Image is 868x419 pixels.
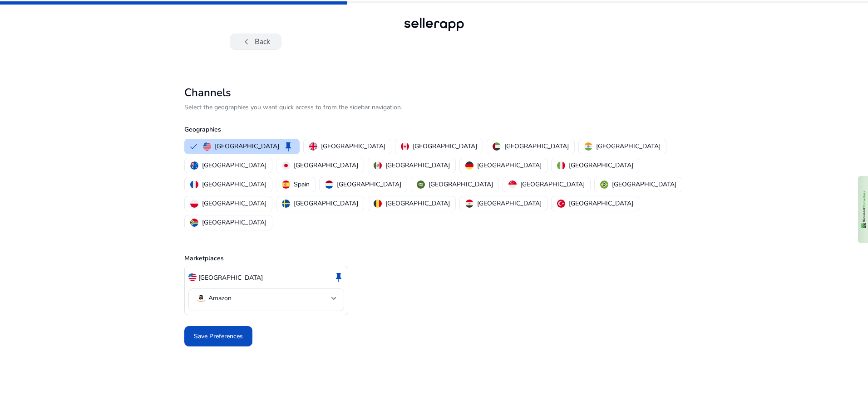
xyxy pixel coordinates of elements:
img: es.svg [282,180,290,189]
span: chevron_left [241,36,252,47]
p: [GEOGRAPHIC_DATA] [612,180,676,189]
img: mx.svg [374,161,382,170]
h2: Channels [184,86,684,99]
img: tr.svg [557,200,565,208]
p: [GEOGRAPHIC_DATA] [477,161,542,170]
img: us.svg [203,142,211,151]
p: [GEOGRAPHIC_DATA] [385,199,450,208]
p: [GEOGRAPHIC_DATA] [321,141,385,151]
button: chevron_leftBack [230,34,281,50]
p: [GEOGRAPHIC_DATA] [413,141,477,151]
img: za.svg [190,219,198,227]
p: [GEOGRAPHIC_DATA] [569,199,633,208]
p: Geographies [184,125,684,134]
img: 1EdhxLVo1YiRZ3Z8BN9RqzlQoUKFChUqVNCHvwChSTTdtRxrrAAAAABJRU5ErkJggg== [860,190,867,229]
img: sg.svg [508,180,517,189]
img: sa.svg [417,180,425,189]
p: Spain [294,180,310,189]
img: uk.svg [309,142,317,151]
span: Save Preferences [194,331,243,341]
p: [GEOGRAPHIC_DATA] [504,141,569,151]
img: nl.svg [325,180,333,189]
img: ae.svg [493,142,501,151]
img: us.svg [188,273,197,281]
img: amazon.svg [196,293,207,304]
img: se.svg [282,200,290,208]
img: au.svg [190,161,198,170]
p: [GEOGRAPHIC_DATA] [520,180,585,189]
p: [GEOGRAPHIC_DATA] [202,199,266,208]
span: keep [283,141,294,152]
p: [GEOGRAPHIC_DATA] [215,141,279,151]
img: br.svg [600,180,608,189]
img: it.svg [557,161,565,170]
p: [GEOGRAPHIC_DATA] [198,273,263,283]
p: [GEOGRAPHIC_DATA] [429,180,493,189]
p: [GEOGRAPHIC_DATA] [477,199,542,208]
span: keep [333,272,344,283]
p: [GEOGRAPHIC_DATA] [569,161,633,170]
button: Save Preferences [184,326,252,346]
p: [GEOGRAPHIC_DATA] [294,199,358,208]
img: fr.svg [190,180,198,189]
img: eg.svg [465,200,473,208]
img: de.svg [465,161,473,170]
p: [GEOGRAPHIC_DATA] [385,161,450,170]
p: Marketplaces [184,253,684,263]
p: [GEOGRAPHIC_DATA] [294,161,358,170]
p: Amazon [208,294,232,302]
img: ca.svg [401,142,409,151]
p: [GEOGRAPHIC_DATA] [202,180,266,189]
img: be.svg [374,200,382,208]
img: pl.svg [190,200,198,208]
p: Select the geographies you want quick access to from the sidebar navigation. [184,102,684,112]
img: jp.svg [282,161,290,170]
img: in.svg [584,142,592,151]
p: [GEOGRAPHIC_DATA] [337,180,401,189]
p: [GEOGRAPHIC_DATA] [202,161,266,170]
p: [GEOGRAPHIC_DATA] [202,218,266,227]
p: [GEOGRAPHIC_DATA] [596,141,661,151]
